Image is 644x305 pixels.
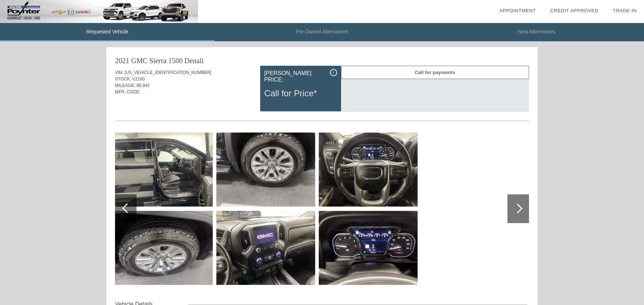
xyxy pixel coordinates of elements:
span: VIN: [115,70,123,75]
span: 85,942 [137,83,150,88]
div: Call for Price* [264,84,337,103]
a: Trade-In [613,8,637,13]
div: Denali [184,56,203,66]
span: MFR. CODE: [115,89,141,94]
span: MILEAGE: [115,83,135,88]
img: 66a262088aa2247ae5bc7d0bdd0f3f76x.jpg [319,211,418,285]
img: 35bbd96255660f963f996feae647e946x.jpg [114,133,213,207]
div: Call for payments [341,66,529,79]
span: STOCK: [115,77,131,82]
a: Credit Approved [550,8,598,13]
span: [US_VEHICLE_IDENTIFICATION_NUMBER] [125,70,211,75]
img: 8a6b00329c268bc9d25bc464cade08adx.jpg [114,211,213,285]
img: af985c24816f02606abc698226304691x.jpg [319,133,418,207]
li: Pre-Owned Alternatives [215,23,429,41]
a: Appointment [499,8,536,13]
img: 9e9274928dffb3bf2250d6dd9d327a33x.jpg [216,133,315,207]
div: Quoted on [DATE] 10:36:15 PM [115,100,529,111]
li: New Alternatives [429,23,644,41]
img: c9667d73a98b818879c8f1cc13cf9b26x.jpg [216,211,315,285]
span: i [333,70,334,75]
div: 2021 GMC Sierra 1500 [115,56,183,66]
div: [PERSON_NAME] Price: [264,69,337,84]
span: V2160 [132,77,145,82]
